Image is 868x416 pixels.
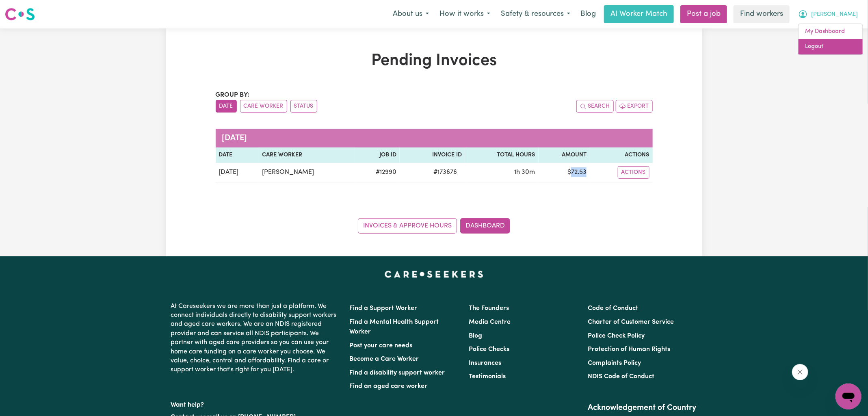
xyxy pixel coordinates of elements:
[385,271,483,277] a: Careseekers home page
[350,342,413,349] a: Post your care needs
[588,319,674,325] a: Charter of Customer Service
[588,333,645,339] a: Police Check Policy
[216,100,237,113] button: sort invoices by date
[588,403,697,413] h2: Acknowledgement of Country
[240,100,287,113] button: sort invoices by care worker
[355,147,400,163] th: Job ID
[434,6,496,23] button: How it works
[836,383,862,409] iframe: Button to launch messaging window
[290,100,317,113] button: sort invoices by paid status
[496,6,576,23] button: Safety & resources
[469,333,482,339] a: Blog
[734,5,790,23] a: Find workers
[588,346,670,353] a: Protection of Human Rights
[799,39,863,54] a: Logout
[216,163,259,182] td: [DATE]
[350,319,439,335] a: Find a Mental Health Support Worker
[350,305,418,312] a: Find a Support Worker
[515,169,535,175] span: 1 hour 30 minutes
[590,147,652,163] th: Actions
[350,356,419,362] a: Become a Care Worker
[469,305,509,312] a: The Founders
[216,147,259,163] th: Date
[799,24,863,39] a: My Dashboard
[793,6,863,23] button: My Account
[5,6,49,12] span: Need any help?
[469,319,511,325] a: Media Centre
[811,10,858,19] span: [PERSON_NAME]
[216,92,250,98] span: Group by:
[576,100,614,113] button: Search
[216,51,653,71] h1: Pending Invoices
[469,373,506,380] a: Testimonials
[350,383,428,390] a: Find an aged care worker
[171,397,340,409] p: Want help?
[588,373,654,380] a: NDIS Code of Conduct
[400,147,465,163] th: Invoice ID
[216,129,653,147] caption: [DATE]
[588,360,641,366] a: Complaints Policy
[798,24,863,55] div: My Account
[358,218,457,234] a: Invoices & Approve Hours
[259,147,355,163] th: Care Worker
[680,5,727,23] a: Post a job
[5,7,35,22] img: Careseekers logo
[355,163,400,182] td: # 12990
[387,6,434,23] button: About us
[5,5,35,24] a: Careseekers logo
[469,346,509,353] a: Police Checks
[616,100,653,113] button: Export
[259,163,355,182] td: [PERSON_NAME]
[618,166,649,179] button: Actions
[429,167,462,177] span: # 173676
[171,299,340,378] p: At Careseekers we are more than just a platform. We connect individuals directly to disability su...
[460,218,510,234] a: Dashboard
[576,5,601,23] a: Blog
[469,360,501,366] a: Insurances
[350,370,445,376] a: Find a disability support worker
[792,364,808,380] iframe: Close message
[604,5,674,23] a: AI Worker Match
[539,163,590,182] td: $ 72.53
[588,305,638,312] a: Code of Conduct
[465,147,539,163] th: Total Hours
[539,147,590,163] th: Amount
